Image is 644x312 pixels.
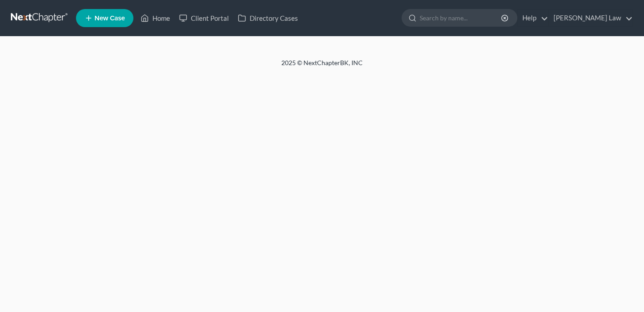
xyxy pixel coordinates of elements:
span: New Case [95,15,125,22]
div: 2025 © NextChapterBK, INC [64,58,580,75]
input: Search by name... [420,9,502,26]
a: Directory Cases [233,10,303,26]
a: Client Portal [175,10,233,26]
a: [PERSON_NAME] Law [549,10,633,26]
a: Home [136,10,175,26]
a: Help [518,10,548,26]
